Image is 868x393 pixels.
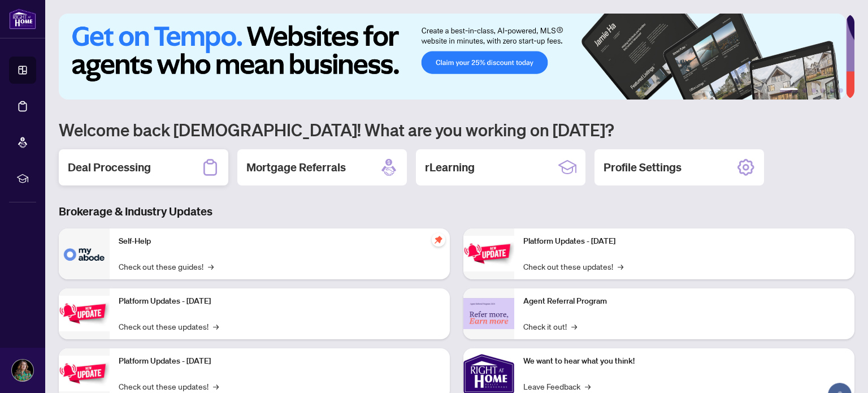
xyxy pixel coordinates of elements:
[523,260,623,273] a: Check out these updates!→
[119,380,219,392] a: Check out these updates!→
[59,14,846,100] img: Slide 0
[208,260,214,273] span: →
[463,298,514,329] img: Agent Referral Program
[119,320,219,332] a: Check out these updates!→
[830,88,834,93] button: 5
[821,88,825,93] button: 4
[119,235,441,248] p: Self-Help
[463,236,514,271] img: Platform Updates - June 23, 2025
[213,320,219,332] span: →
[523,380,591,392] a: Leave Feedback→
[119,295,441,308] p: Platform Updates - [DATE]
[59,204,854,219] h3: Brokerage & Industry Updates
[9,8,36,29] img: logo
[432,233,445,247] span: pushpin
[618,260,623,273] span: →
[523,320,577,332] a: Check it out!→
[246,159,346,175] h2: Mortgage Referrals
[604,159,682,175] h2: Profile Settings
[839,88,843,93] button: 6
[59,356,110,391] img: Platform Updates - July 21, 2025
[59,119,854,140] h1: Welcome back [DEMOGRAPHIC_DATA]! What are you working on [DATE]?
[780,88,798,93] button: 1
[811,88,816,93] button: 3
[119,355,441,368] p: Platform Updates - [DATE]
[523,295,845,308] p: Agent Referral Program
[823,353,857,387] button: Open asap
[59,228,110,279] img: Self-Help
[585,380,591,392] span: →
[59,296,110,331] img: Platform Updates - September 16, 2025
[213,380,219,392] span: →
[12,360,33,381] img: Profile Icon
[425,159,475,175] h2: rLearning
[523,235,845,248] p: Platform Updates - [DATE]
[571,320,577,332] span: →
[523,355,845,368] p: We want to hear what you think!
[119,260,214,273] a: Check out these guides!→
[68,159,151,175] h2: Deal Processing
[802,88,807,93] button: 2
